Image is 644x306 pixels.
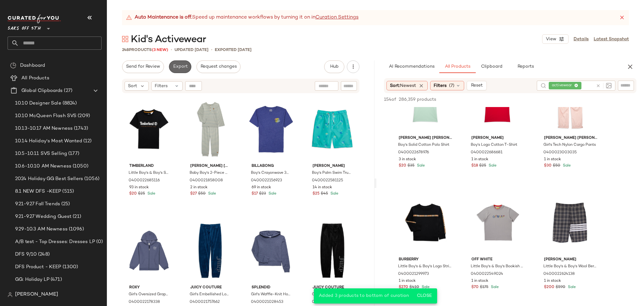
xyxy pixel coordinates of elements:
span: Sale [267,192,276,196]
span: 0400022156923 [251,178,282,184]
span: (1050) [71,163,88,170]
span: Dashboard [20,62,45,69]
span: Juicy Couture [190,285,230,291]
span: • [171,47,172,53]
button: Reset [467,81,487,90]
span: A/B test - Top Dresses: Dresses LP [15,238,95,246]
span: Little Boy's & Boy's Wool Bermuda Shorts [543,264,597,269]
span: (1300) [61,263,78,271]
span: All Products [445,64,470,69]
span: Reset [470,83,482,88]
span: [PERSON_NAME] [544,257,597,263]
span: 1 in stock [471,157,488,162]
span: DFS Product - KEEP [15,263,61,271]
span: DFS 9/10 [15,251,37,258]
img: svg%3e [122,36,128,42]
span: Little Boy's & Boy's Bookish Crazy Logo T-Shirt [471,264,524,269]
span: Baby Boy's 2-Piece Striped Henley & Joggers Set [190,170,229,176]
span: 248 [122,48,129,52]
span: 2 in stock [190,185,208,190]
span: 0400021299973 [398,271,429,277]
span: (1743) [73,125,88,132]
span: Reports [517,64,534,69]
span: $70 [471,285,479,290]
span: 10.10 Designer Sale [15,100,61,107]
span: $23 [259,191,266,197]
span: $18 [471,163,478,169]
span: $30 [544,163,552,169]
img: 0400020747416_BLACK [308,219,357,282]
span: (12) [82,138,92,145]
span: 0400022686681 [471,150,502,156]
span: 1 in stock [471,278,488,284]
button: View [542,34,569,44]
span: [PERSON_NAME] [471,135,525,141]
div: Products [122,47,168,53]
span: Global Clipboards [21,87,63,94]
span: Kid's Activewear [131,33,206,46]
span: $20 [129,191,137,197]
span: 0400022685116 [129,178,160,184]
span: 14 in stock [313,185,332,190]
img: 0400021028453_DEEPNAVY [247,219,296,282]
span: 0400021858008 [190,178,223,184]
img: 0400022685116_BLACK [124,97,174,161]
span: 0400020747416 [312,299,343,305]
span: (471) [49,276,62,283]
span: (248) [37,251,50,258]
span: $590 [556,285,565,290]
span: activewear [552,83,574,88]
span: Boy's Crayonwave 3D T-shirt [251,170,291,176]
span: Filters [434,82,447,89]
img: svg%3e [10,62,16,69]
img: svg%3e [8,292,13,297]
a: Details [574,36,589,42]
img: 0400021858008 [185,97,235,161]
button: Hub [324,60,344,73]
span: $25 [138,191,145,197]
span: View [546,37,556,42]
p: Exported [DATE] [215,47,252,53]
span: 69 in stock [252,185,271,190]
img: svg%3e [541,83,546,88]
span: $270 [399,285,408,290]
span: 0400022581125 [312,178,343,184]
button: Request changes [197,60,241,73]
span: [PERSON_NAME] [15,291,58,298]
img: 0400022178338 [124,219,174,282]
span: $35 [408,163,414,169]
img: 0400022549024_GREY [466,191,530,254]
img: 0400022624138_MEDIUMGREY [539,191,602,254]
span: Sale [490,285,499,289]
span: (25) [60,201,70,208]
span: 10.6-10.10 AM Newness [15,163,71,170]
button: Send for Review [122,60,164,73]
span: $17 [252,191,258,197]
span: Juicy Couture [313,285,352,291]
span: Boy's Palm Swim Trunks [312,170,352,176]
span: [PERSON_NAME] [PERSON_NAME] [190,163,230,169]
span: Sale [420,285,430,289]
span: 0400023003035 [543,150,577,156]
span: Added 3 products to bottom of curation [319,293,409,298]
span: 1 in stock [544,278,561,284]
span: (0) [95,238,103,246]
span: Girl's Embellished Logo Velour Joggers [190,292,229,297]
span: (515) [61,188,74,195]
span: Timberland [129,163,169,169]
img: 0400021299973_BLACK [394,191,457,254]
span: $50 [553,163,560,169]
strong: Auto Maintenance is off. [135,14,192,21]
span: (21) [71,213,81,220]
span: Saks OFF 5TH [8,21,41,33]
span: Sale [416,164,425,168]
span: Filters [155,83,168,89]
span: (209) [76,112,90,120]
span: (27) [63,87,72,94]
span: Close [417,293,432,298]
img: 0400022581125_AQUAGREEN [308,97,357,161]
span: Roxy [129,285,169,291]
span: [PERSON_NAME] [PERSON_NAME] [544,135,597,141]
span: Girl's Rhinestone Logo Velour Joggers [312,292,352,297]
span: (1096) [68,226,84,233]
